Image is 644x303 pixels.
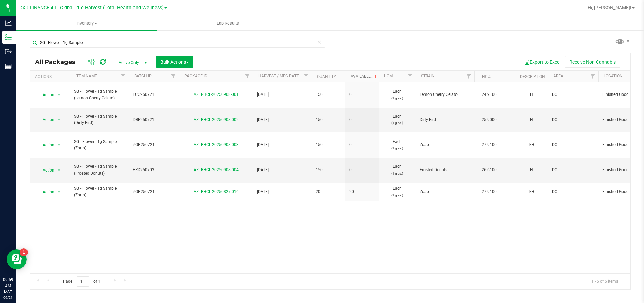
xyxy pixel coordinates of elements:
span: 0 [349,167,375,173]
span: SG - Flower - 1g Sample (Lemon Cherry Gelato) [74,88,125,101]
button: Export to Excel [520,56,565,68]
a: Filter [118,71,129,82]
span: 0 [349,117,375,123]
div: I/H [519,188,544,196]
p: (1 g ea.) [383,192,412,198]
div: I/H [519,141,544,149]
a: AZTRHCL-20250908-004 [194,167,239,172]
input: Search Package ID, Item Name, SKU, Lot or Part Number... [30,38,325,48]
span: Clear [317,38,322,46]
span: 150 [316,91,341,98]
span: DC [552,189,594,195]
span: Action [37,115,55,124]
a: Quantity [317,74,336,79]
p: (1 g ea.) [383,170,412,177]
span: DC [552,142,594,148]
span: DRB250721 [133,117,175,123]
a: Strain [421,74,435,78]
span: 27.9100 [478,140,500,150]
a: Location [604,74,623,78]
span: DC [552,117,594,123]
span: Page of 1 [57,276,106,287]
span: ZOP250721 [133,189,175,195]
a: AZTRHCL-20250908-002 [194,117,239,122]
span: [DATE] [257,91,308,98]
input: 1 [77,276,89,287]
span: Each [383,88,412,101]
span: 20 [316,189,341,195]
span: 0 [349,91,375,98]
a: AZTRHCL-20250827-016 [194,189,239,194]
span: All Packages [35,58,82,66]
p: (1 g ea.) [383,95,412,101]
div: Actions [35,74,67,79]
span: [DATE] [257,117,308,123]
span: Each [383,163,412,176]
iframe: Resource center [7,249,27,269]
p: (1 g ea.) [383,145,412,151]
a: Package ID [184,74,207,78]
a: Lab Results [157,16,299,30]
p: (1 g ea.) [383,120,412,126]
span: [DATE] [257,189,308,195]
span: LCG250721 [133,91,175,98]
a: Batch ID [134,74,152,78]
span: SG - Flower - 1g Sample (Dirty Bird) [74,113,125,126]
a: Filter [168,71,179,82]
span: SG - Flower - 1g Sample (Zoap) [74,139,125,151]
span: select [55,140,63,150]
span: 26.6100 [478,165,500,175]
span: Inventory [16,20,157,26]
span: 27.9100 [478,187,500,197]
a: Area [553,74,563,78]
a: Filter [301,71,312,82]
iframe: Resource center unread badge [20,248,28,256]
a: Description [520,74,545,79]
a: Filter [242,71,253,82]
a: Filter [405,71,416,82]
span: DC [552,167,594,173]
a: UOM [384,74,393,78]
span: Each [383,139,412,151]
span: 20 [349,189,375,195]
inline-svg: Analytics [5,20,12,26]
span: FRD250703 [133,167,175,173]
span: Zoap [420,142,470,148]
button: Bulk Actions [156,56,193,68]
inline-svg: Reports [5,63,12,70]
inline-svg: Outbound [5,48,12,55]
span: [DATE] [257,167,308,173]
a: AZTRHCL-20250908-003 [194,142,239,147]
span: Each [383,185,412,198]
span: [DATE] [257,142,308,148]
button: Receive Non-Cannabis [565,56,620,68]
span: ZOP250721 [133,142,175,148]
span: Lab Results [208,20,248,26]
div: H [519,91,544,99]
span: SG - Flower - 1g Sample (Frosted Donuts) [74,163,125,176]
span: 1 - 5 of 5 items [586,276,624,287]
span: select [55,90,63,100]
a: Inventory [16,16,157,30]
span: 0 [349,142,375,148]
span: Each [383,113,412,126]
span: 150 [316,167,341,173]
span: Action [37,165,55,175]
a: Harvest / Mfg Date [258,74,299,78]
span: SG - Flower - 1g Sample (Zoap) [74,185,125,198]
span: DC [552,91,594,98]
span: Frosted Donuts [420,167,470,173]
div: H [519,166,544,174]
span: Action [37,90,55,100]
span: 150 [316,142,341,148]
span: Action [37,187,55,197]
span: Hi, [PERSON_NAME]! [588,5,631,10]
span: 24.9100 [478,90,500,100]
span: Dirty Bird [420,117,470,123]
a: Item Name [75,74,97,78]
span: select [55,165,63,175]
span: 150 [316,117,341,123]
span: Lemon Cherry Gelato [420,91,470,98]
a: Filter [463,71,474,82]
